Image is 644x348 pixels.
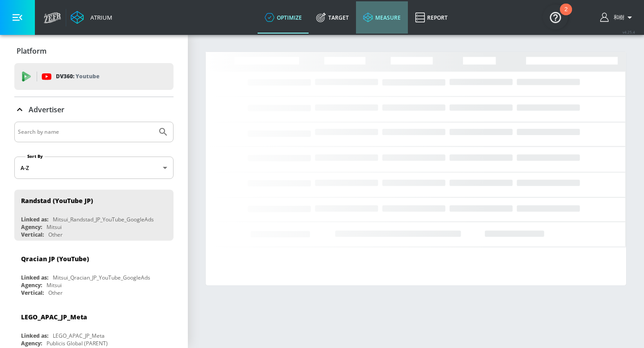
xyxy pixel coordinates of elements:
[14,63,174,90] div: DV360: Youtube
[76,72,99,81] p: Youtube
[21,231,44,238] div: Vertical:
[14,190,174,241] div: Randstad (YouTube JP)Linked as:Mitsui_Randstad_JP_YouTube_GoogleAdsAgency:MitsuiVertical:Other
[21,216,48,223] div: Linked as:
[21,281,42,289] div: Agency:
[408,1,455,34] a: Report
[53,332,105,340] div: LEGO_APAC_JP_Meta
[21,223,42,231] div: Agency:
[21,340,42,347] div: Agency:
[17,46,47,56] p: Platform
[56,72,99,81] p: DV360:
[25,153,45,159] label: Sort By
[21,313,87,321] div: LEGO_APAC_JP_Meta
[356,1,408,34] a: measure
[14,248,174,299] div: Qracian JP (YouTube)Linked as:Mitsui_Qracian_JP_YouTube_GoogleAdsAgency:MitsuiVertical:Other
[21,196,93,205] div: Randstad (YouTube JP)
[21,274,48,281] div: Linked as:
[47,281,62,289] div: Mitsui
[14,157,174,179] div: A-Z
[53,216,154,223] div: Mitsui_Randstad_JP_YouTube_GoogleAds
[600,12,635,23] button: 和樹
[71,11,112,24] a: Atrium
[21,255,89,263] div: Qracian JP (YouTube)
[87,13,112,21] div: Atrium
[53,274,150,281] div: Mitsui_Qracian_JP_YouTube_GoogleAds
[21,289,44,297] div: Vertical:
[29,105,64,115] p: Advertiser
[564,9,568,21] div: 2
[18,126,153,138] input: Search by name
[309,1,356,34] a: Target
[623,30,635,34] span: v 4.25.4
[21,332,48,340] div: Linked as:
[610,14,624,21] span: login as: kazuki.hashioka@mbk-digital.co.jp
[48,289,63,297] div: Other
[14,97,174,122] div: Advertiser
[258,1,309,34] a: optimize
[543,4,568,30] button: Open Resource Center, 2 new notifications
[47,340,108,347] div: Publicis Global (PARENT)
[47,223,62,231] div: Mitsui
[48,231,63,238] div: Other
[14,38,174,64] div: Platform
